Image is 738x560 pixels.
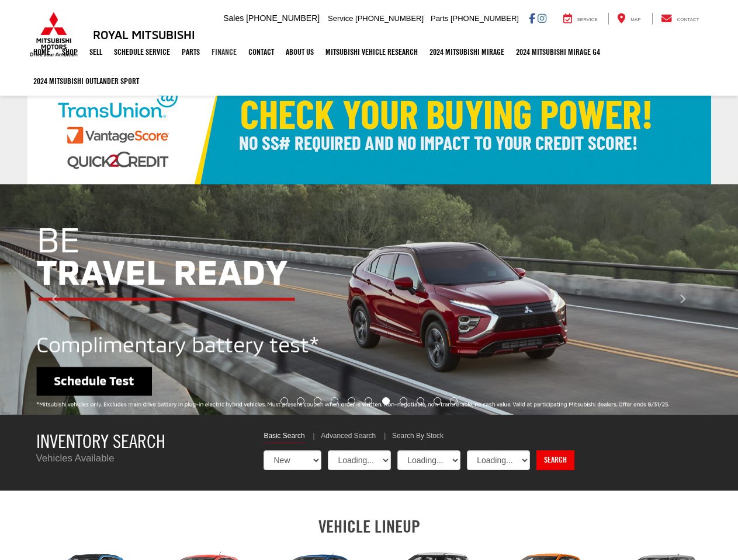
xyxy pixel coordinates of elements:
[355,14,424,23] span: [PHONE_NUMBER]
[108,37,176,66] a: Schedule Service: Opens in a new tab
[628,208,738,391] button: Click to view next picture.
[424,37,510,66] a: 2024 Mitsubishi Mirage
[27,517,711,536] h2: VEHICLE LINEUP
[431,14,448,23] span: Parts
[321,431,376,443] a: Advanced Search
[264,450,321,470] select: Choose Vehicle Condition from the dropdown
[27,68,711,184] img: Check Your Buying Power
[630,17,640,22] span: Map
[577,17,598,22] span: Service
[397,450,460,470] select: Choose Make from the dropdown
[392,431,444,443] a: Search By Stock
[652,13,708,24] a: Contact
[84,37,108,66] a: Sell
[538,13,546,23] a: Instagram: Click to visit our Instagram page
[529,13,535,23] a: Facebook: Click to visit our Facebook page
[56,37,84,66] a: Shop
[36,452,247,466] p: Vehicles Available
[206,37,242,66] a: Finance
[677,17,699,22] span: Contact
[223,13,244,23] span: Sales
[176,37,206,66] a: Parts: Opens in a new tab
[93,28,195,41] h3: Royal Mitsubishi
[280,37,320,66] a: About Us
[36,431,247,452] h3: Inventory Search
[451,14,519,23] span: [PHONE_NUMBER]
[536,450,574,470] a: Search
[27,37,56,66] a: Home
[608,13,649,24] a: Map
[467,450,530,470] select: Choose Model from the dropdown
[242,37,280,66] a: Contact
[328,14,353,23] span: Service
[246,13,320,23] span: [PHONE_NUMBER]
[328,450,391,470] select: Choose Year from the dropdown
[555,13,607,24] a: Service
[320,37,424,66] a: Mitsubishi Vehicle Research
[264,431,304,443] a: Basic Search
[510,37,606,66] a: 2024 Mitsubishi Mirage G4
[27,12,80,57] img: Mitsubishi
[27,66,145,96] a: 2024 Mitsubishi Outlander SPORT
